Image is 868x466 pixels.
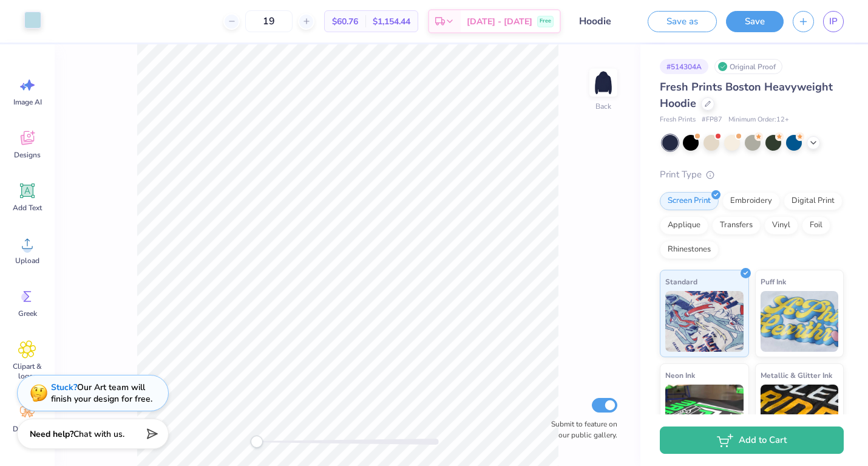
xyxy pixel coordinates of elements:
div: Original Proof [714,59,782,74]
span: Add Text [13,203,42,213]
div: Our Art team will finish your design for free. [51,382,152,405]
span: Puff Ink [761,275,786,288]
img: Puff Ink [761,291,839,352]
div: Screen Print [660,192,719,210]
div: Digital Print [784,192,843,210]
div: Accessibility label [251,436,263,448]
div: Rhinestones [660,241,719,259]
span: Designs [14,150,41,160]
span: Decorate [13,424,42,434]
input: Untitled Design [570,9,629,33]
div: Print Type [660,168,844,182]
button: Save as [648,11,717,32]
span: Neon Ink [665,369,695,382]
span: Standard [665,275,697,288]
span: $60.76 [332,15,358,28]
button: Add to Cart [660,427,844,454]
span: Clipart & logos [7,361,47,381]
div: Embroidery [722,192,780,210]
div: Vinyl [764,216,798,235]
img: Standard [665,291,744,352]
span: Chat with us. [73,428,124,440]
button: Save [726,11,784,32]
div: # 514304A [660,59,708,74]
span: # FP87 [702,115,722,125]
strong: Stuck? [51,382,77,393]
a: IP [823,11,844,32]
span: Fresh Prints [660,115,696,125]
span: Greek [18,309,37,318]
span: Image AI [13,97,42,107]
img: Neon Ink [665,385,744,445]
span: Free [540,17,551,26]
span: Metallic & Glitter Ink [761,369,832,382]
div: Transfers [712,216,761,235]
img: Back [591,70,615,95]
div: Foil [802,216,830,235]
span: IP [829,15,838,29]
span: Minimum Order: 12 + [728,115,789,125]
span: Upload [15,256,39,266]
label: Submit to feature on our public gallery. [544,419,617,440]
span: Fresh Prints Boston Heavyweight Hoodie [660,80,833,111]
span: $1,154.44 [373,15,410,28]
input: – – [245,10,293,32]
strong: Need help? [30,428,73,440]
img: Metallic & Glitter Ink [761,385,839,445]
span: [DATE] - [DATE] [467,15,532,28]
div: Applique [660,216,708,235]
div: Back [595,101,611,112]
